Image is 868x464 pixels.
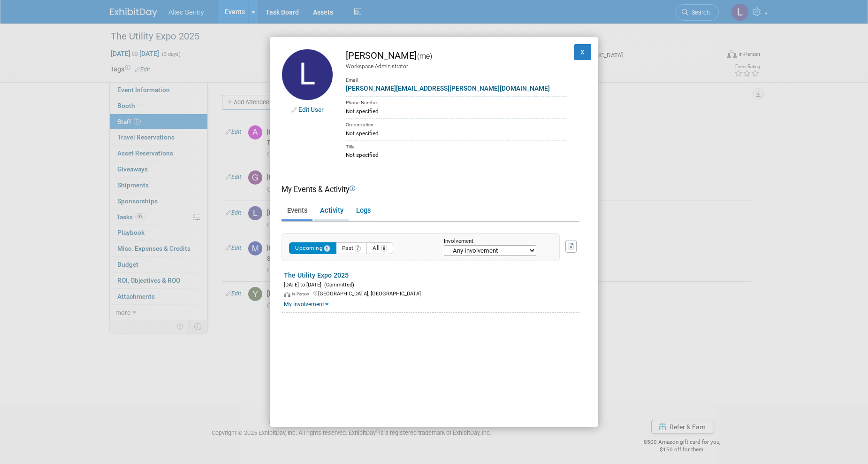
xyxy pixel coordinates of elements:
a: [PERSON_NAME][EMAIL_ADDRESS][PERSON_NAME][DOMAIN_NAME] [346,85,550,92]
span: 8 [381,245,388,252]
a: Logs [350,203,376,219]
div: Title [346,140,567,151]
span: (me) [417,52,432,61]
div: Not specified [346,129,567,138]
img: In-Person Event [284,292,290,297]
a: Edit User [298,106,324,113]
a: My Involvement [284,301,328,308]
button: All8 [366,242,393,254]
a: Events [282,203,312,219]
div: Involvement [444,239,545,245]
span: (Committed) [321,282,354,288]
div: Organization [346,118,567,129]
div: Phone Number [346,96,567,107]
button: Upcoming1 [289,242,336,254]
a: Activity [314,203,349,219]
span: 7 [355,245,361,252]
div: Not specified [346,107,567,116]
a: The Utility Expo 2025 [284,271,349,279]
div: Email [346,70,567,84]
button: X [574,44,591,60]
div: [PERSON_NAME] [346,49,567,62]
div: My Events & Activity [282,184,579,195]
div: Not specified [346,151,567,159]
span: In-Person [292,292,312,296]
div: [DATE] to [DATE] [284,280,579,289]
img: Leisa Taylor [282,49,333,101]
div: Workspace Administrator [346,62,567,70]
div: [GEOGRAPHIC_DATA], [GEOGRAPHIC_DATA] [284,289,579,298]
button: Past7 [336,242,367,254]
span: 1 [324,245,330,252]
